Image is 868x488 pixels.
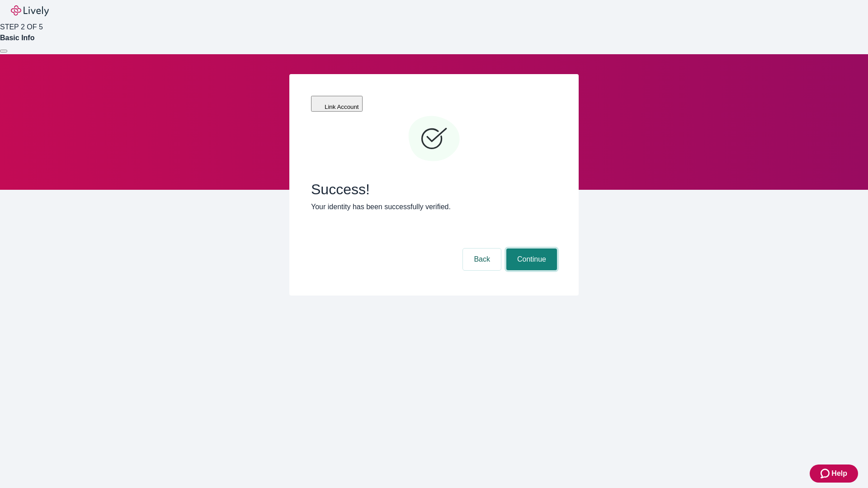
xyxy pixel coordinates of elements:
button: Continue [506,249,557,270]
svg: Checkmark icon [407,112,461,166]
button: Back [463,249,501,270]
span: Success! [311,181,557,198]
span: Help [831,468,847,479]
svg: Zendesk support icon [821,468,831,479]
img: Lively [11,5,49,16]
button: Zendesk support iconHelp [810,465,858,483]
p: Your identity has been successfully verified. [311,202,557,212]
button: Link Account [311,96,363,112]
